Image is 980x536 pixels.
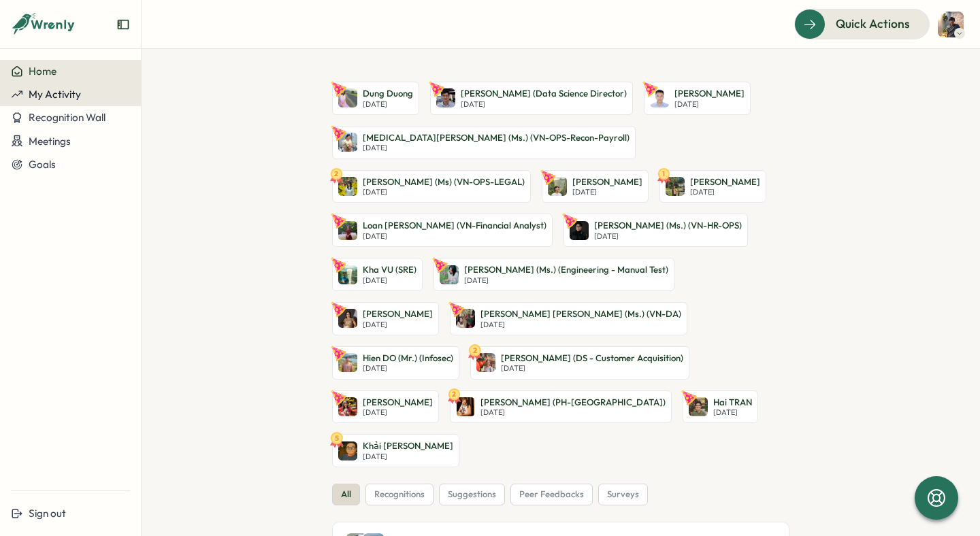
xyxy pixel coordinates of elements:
text: 2 [335,169,339,178]
a: 2Tien NGUYEN (Ms) (VN-OPS-LEGAL)[PERSON_NAME] (Ms) (VN-OPS-LEGAL)[DATE] [332,170,531,203]
p: Loan [PERSON_NAME] (VN-Financial Analyst) [363,220,546,232]
p: [DATE] [501,364,683,373]
img: Anh TRAN (Ms.) (VN-HR-OPS) [570,221,589,240]
p: [DATE] [363,188,525,197]
a: 5Khải TS TrươngKhải [PERSON_NAME][DATE] [332,434,459,467]
p: [PERSON_NAME] [363,308,433,320]
span: all [341,488,351,501]
p: [DATE] [363,144,630,152]
img: Thong Nguyen [666,177,685,196]
p: [DATE] [690,188,760,197]
a: Phuong BUI (Ms.) (Engineering - Manual Test)[PERSON_NAME] (Ms.) (Engineering - Manual Test)[DATE] [434,258,674,291]
img: Hoang Nguyen [938,12,964,37]
span: Home [29,65,56,78]
a: Kha VU (SRE)Kha VU (SRE)[DATE] [332,258,423,291]
p: [DATE] [363,100,413,109]
button: Expand sidebar [116,18,130,31]
span: Quick Actions [836,15,910,33]
span: Recognition Wall [29,111,105,124]
p: [DATE] [363,276,416,285]
a: Hien DO (Mr.) (Infosec)Hien DO (Mr.) (Infosec)[DATE] [332,346,459,380]
a: Anh TRAN (Ms.) (VN-HR-OPS)[PERSON_NAME] (Ms.) (VN-HR-OPS)[DATE] [563,214,748,247]
a: Mai Thu[PERSON_NAME][DATE] [332,390,439,424]
p: [PERSON_NAME] (Data Science Director) [461,88,627,100]
p: [DATE] [594,232,742,241]
button: Quick Actions [794,9,930,39]
p: Kha VU (SRE) [363,264,416,276]
a: Uyen Phuong LE (Ms.) (VN-DA)[PERSON_NAME] [PERSON_NAME] (Ms.) (VN-DA)[DATE] [450,302,687,335]
p: [PERSON_NAME] [690,176,760,188]
span: recognitions [374,488,425,501]
p: [PERSON_NAME] [674,88,745,100]
a: Tham TRAN (Ms.) (VN-OPS-Recon-Payroll)[MEDICAL_DATA][PERSON_NAME] (Ms.) (VN-OPS-Recon-Payroll)[DATE] [332,126,636,159]
img: Phuong BUI (Ms.) (Engineering - Manual Test) [440,265,459,284]
p: Khải [PERSON_NAME] [363,440,453,452]
p: Dung Duong [363,88,413,100]
a: Loan Phan (VN-Financial Analyst)Loan [PERSON_NAME] (VN-Financial Analyst)[DATE] [332,214,553,247]
p: [DATE] [480,320,681,329]
p: [PERSON_NAME] (Ms.) (VN-HR-OPS) [594,220,742,232]
span: Meetings [29,135,71,148]
p: [DATE] [464,276,668,285]
a: 1Thong Nguyen[PERSON_NAME][DATE] [659,170,766,203]
p: [PERSON_NAME] (DS - Customer Acquisition) [501,352,683,365]
span: suggestions [448,488,496,501]
p: [DATE] [480,408,666,417]
a: Asmita Dutta[PERSON_NAME][DATE] [332,302,439,335]
a: Toan Trieu[PERSON_NAME][DATE] [542,170,649,203]
img: Mai Thu [338,397,357,416]
img: Khải TS Trương [338,441,357,460]
img: Hien DO (Mr.) (Infosec) [338,353,357,372]
img: Asmita Dutta [338,309,357,328]
a: Thanh MAI (Data Science Director)[PERSON_NAME] (Data Science Director)[DATE] [430,82,633,115]
p: [DATE] [363,364,453,373]
span: My Activity [29,88,81,101]
p: [DATE] [363,452,453,461]
span: peer feedbacks [519,488,584,501]
img: Thanh MAI (Data Science Director) [436,88,455,107]
p: [PERSON_NAME] [572,176,642,188]
text: 1 [663,169,666,178]
p: [PERSON_NAME] (Ms) (VN-OPS-LEGAL) [363,176,525,188]
p: [PERSON_NAME] [363,397,433,409]
a: Dung DuongDung Duong[DATE] [332,82,419,115]
img: Tien NGUYEN (Ms) (VN-OPS-LEGAL) [338,177,357,196]
p: Hai TRAN [713,397,752,409]
p: [DATE] [363,408,433,417]
p: [DATE] [674,100,745,109]
span: Goals [29,158,56,171]
img: Loan Phan (VN-Financial Analyst) [338,221,357,240]
img: Tham TRAN (Ms.) (VN-OPS-Recon-Payroll) [338,133,357,152]
p: [PERSON_NAME] (PH-[GEOGRAPHIC_DATA]) [480,397,666,409]
p: [PERSON_NAME] [PERSON_NAME] (Ms.) (VN-DA) [480,308,681,320]
text: 2 [473,345,477,354]
span: Sign out [29,507,66,520]
p: [DATE] [363,320,433,329]
img: Toan Trieu [548,177,567,196]
img: Trong Nguyen [650,88,669,107]
img: Thu Nguyen (DS - Customer Acquisition) [476,353,495,372]
text: 5 [335,433,339,443]
text: 2 [453,389,457,399]
p: [MEDICAL_DATA][PERSON_NAME] (Ms.) (VN-OPS-Recon-Payroll) [363,132,630,144]
p: [DATE] [713,408,752,417]
p: [DATE] [461,100,627,109]
img: Kha VU (SRE) [338,265,357,284]
img: April Tonggol-Valdez (PH-CA) [456,397,475,416]
a: 2April Tonggol-Valdez (PH-CA)[PERSON_NAME] (PH-[GEOGRAPHIC_DATA])[DATE] [450,390,672,424]
p: [DATE] [572,188,642,197]
a: Trong Nguyen[PERSON_NAME][DATE] [644,82,751,115]
a: Hai TRANHai TRAN[DATE] [683,390,758,424]
img: Dung Duong [338,88,357,107]
img: Hai TRAN [689,397,708,416]
img: Uyen Phuong LE (Ms.) (VN-DA) [456,309,475,328]
p: [DATE] [363,232,546,241]
span: surveys [607,488,639,501]
a: 2Thu Nguyen (DS - Customer Acquisition)[PERSON_NAME] (DS - Customer Acquisition)[DATE] [470,346,689,380]
p: Hien DO (Mr.) (Infosec) [363,352,453,365]
p: [PERSON_NAME] (Ms.) (Engineering - Manual Test) [464,264,668,276]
